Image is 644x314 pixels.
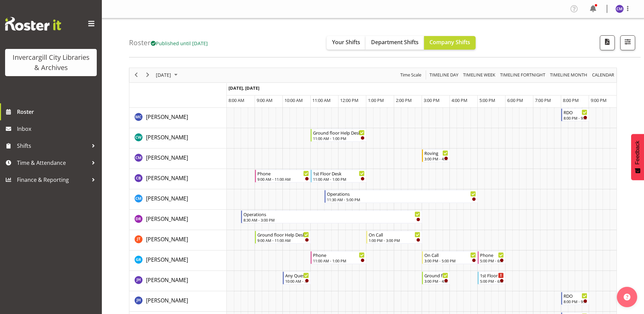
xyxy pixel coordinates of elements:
[478,251,505,264] div: Grace Roscoe-Squires"s event - Phone Begin From Monday, October 20, 2025 at 5:00:00 PM GMT+13:00 ...
[396,97,412,103] span: 2:00 PM
[366,231,422,244] div: Glen Tomlinson"s event - On Call Begin From Monday, October 20, 2025 at 1:00:00 PM GMT+13:00 Ends...
[129,230,227,250] td: Glen Tomlinson resource
[371,38,419,46] span: Department Shifts
[146,154,188,162] a: [PERSON_NAME]
[228,97,244,103] span: 8:00 AM
[129,210,227,230] td: Debra Robinson resource
[480,278,504,284] div: 5:00 PM - 6:00 PM
[428,71,460,79] button: Timeline Day
[332,38,360,46] span: Your Shifts
[5,17,61,31] img: Rosterit website logo
[313,251,365,258] div: Phone
[452,97,467,103] span: 4:00 PM
[146,235,188,243] span: [PERSON_NAME]
[257,170,309,177] div: Phone
[283,272,311,284] div: Jill Harpur"s event - Any Questions Begin From Monday, October 20, 2025 at 10:00:00 AM GMT+13:00 ...
[462,71,497,79] button: Timeline Week
[146,276,188,284] a: [PERSON_NAME]
[549,71,589,79] button: Timeline Month
[340,97,358,103] span: 12:00 PM
[129,271,227,291] td: Jill Harpur resource
[17,124,98,134] span: Inbox
[368,97,384,103] span: 1:00 PM
[146,134,188,141] span: [PERSON_NAME]
[311,251,366,264] div: Grace Roscoe-Squires"s event - Phone Begin From Monday, October 20, 2025 at 11:00:00 AM GMT+13:00...
[366,36,424,50] button: Department Shifts
[146,235,188,243] a: [PERSON_NAME]
[591,71,615,79] button: Month
[146,195,188,202] span: [PERSON_NAME]
[146,194,188,203] a: [PERSON_NAME]
[132,71,141,79] button: Previous
[285,278,309,284] div: 10:00 AM - 11:00 AM
[257,238,309,243] div: 9:00 AM - 11:00 AM
[564,292,587,299] div: RDO
[243,217,420,223] div: 8:30 AM - 3:00 PM
[563,97,579,103] span: 8:00 PM
[620,35,635,50] button: Filter Shifts
[399,71,423,79] button: Time Scale
[631,134,644,180] button: Feedback - Show survey
[228,85,259,91] span: [DATE], [DATE]
[325,190,478,203] div: Cindy Mulrooney"s event - Operations Begin From Monday, October 20, 2025 at 11:30:00 AM GMT+13:00...
[129,291,227,312] td: Jillian Hunter resource
[146,297,188,304] span: [PERSON_NAME]
[480,272,504,279] div: 1st Floor Desk
[327,36,366,50] button: Your Shifts
[146,154,188,161] span: [PERSON_NAME]
[12,52,90,73] div: Invercargill City Libraries & Archives
[146,174,188,182] a: [PERSON_NAME]
[155,71,181,79] button: October 2025
[257,231,309,238] div: Ground floor Help Desk
[146,256,188,263] span: [PERSON_NAME]
[17,158,88,168] span: Time & Attendance
[634,141,641,164] span: Feedback
[146,296,188,304] a: [PERSON_NAME]
[400,71,422,79] span: Time Scale
[143,71,152,79] button: Next
[129,128,227,149] td: Catherine Wilson resource
[422,251,478,264] div: Grace Roscoe-Squires"s event - On Call Begin From Monday, October 20, 2025 at 3:00:00 PM GMT+13:0...
[549,71,588,79] span: Timeline Month
[313,176,365,182] div: 11:00 AM - 1:00 PM
[369,231,420,238] div: On Call
[129,189,227,210] td: Cindy Mulrooney resource
[146,215,188,223] a: [PERSON_NAME]
[257,97,273,103] span: 9:00 AM
[478,272,505,284] div: Jill Harpur"s event - 1st Floor Desk Begin From Monday, October 20, 2025 at 5:00:00 PM GMT+13:00 ...
[129,149,227,169] td: Chamique Mamolo resource
[255,231,311,244] div: Glen Tomlinson"s event - Ground floor Help Desk Begin From Monday, October 20, 2025 at 9:00:00 AM...
[311,170,366,182] div: Chris Broad"s event - 1st Floor Desk Begin From Monday, October 20, 2025 at 11:00:00 AM GMT+13:00...
[155,71,172,79] span: [DATE]
[429,38,470,46] span: Company Shifts
[312,97,331,103] span: 11:00 AM
[615,5,624,13] img: chamique-mamolo11658.jpg
[369,238,420,243] div: 1:00 PM - 3:00 PM
[151,40,208,47] span: Published until [DATE]
[327,190,476,197] div: Operations
[624,294,630,300] img: help-xxl-2.png
[561,108,589,121] div: Aurora Catu"s event - RDO Begin From Monday, October 20, 2025 at 8:00:00 PM GMT+13:00 Ends At Mon...
[17,107,98,117] span: Roster
[561,292,589,305] div: Jillian Hunter"s event - RDO Begin From Monday, October 20, 2025 at 8:00:00 PM GMT+13:00 Ends At ...
[146,113,188,121] span: [PERSON_NAME]
[507,97,523,103] span: 6:00 PM
[311,129,366,142] div: Catherine Wilson"s event - Ground floor Help Desk Begin From Monday, October 20, 2025 at 11:00:00...
[146,113,188,121] a: [PERSON_NAME]
[129,169,227,189] td: Chris Broad resource
[255,170,311,182] div: Chris Broad"s event - Phone Begin From Monday, October 20, 2025 at 9:00:00 AM GMT+13:00 Ends At M...
[480,251,504,258] div: Phone
[284,97,303,103] span: 10:00 AM
[424,156,448,161] div: 3:00 PM - 4:00 PM
[313,136,365,141] div: 11:00 AM - 1:00 PM
[535,97,551,103] span: 7:00 PM
[480,258,504,263] div: 5:00 PM - 6:00 PM
[146,215,188,223] span: [PERSON_NAME]
[313,129,365,136] div: Ground floor Help Desk
[241,210,422,223] div: Debra Robinson"s event - Operations Begin From Monday, October 20, 2025 at 8:30:00 AM GMT+13:00 E...
[600,35,615,50] button: Download a PDF of the roster for the current day
[499,71,546,79] span: Timeline Fortnight
[479,97,495,103] span: 5:00 PM
[462,71,496,79] span: Timeline Week
[153,68,182,82] div: October 20, 2025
